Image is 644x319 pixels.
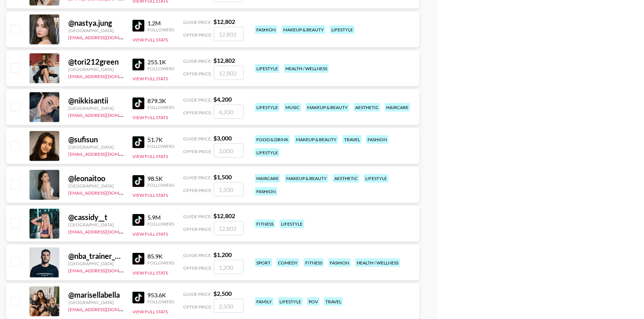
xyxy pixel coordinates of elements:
[68,28,124,33] div: [GEOGRAPHIC_DATA]
[255,103,279,112] div: lifestyle
[68,266,143,273] a: [EMAIL_ADDRESS][DOMAIN_NAME]
[68,144,124,150] div: [GEOGRAPHIC_DATA]
[183,214,212,219] span: Guide Price:
[214,27,244,41] input: 12,802
[132,115,168,120] button: View Full Stats
[364,174,388,183] div: lifestyle
[255,64,279,73] div: lifestyle
[214,221,244,235] input: 12,802
[132,214,144,226] img: TikTok
[147,260,174,266] div: Followers
[343,135,362,144] div: travel
[68,261,124,266] div: [GEOGRAPHIC_DATA]
[285,174,328,183] div: makeup & beauty
[132,37,168,43] button: View Full Stats
[132,76,168,81] button: View Full Stats
[385,103,410,112] div: haircare
[183,304,212,310] span: Offer Price:
[354,103,380,112] div: aesthetic
[147,214,174,221] div: 5.9M
[183,175,212,180] span: Guide Price:
[147,299,174,304] div: Followers
[147,253,174,260] div: 85.9K
[147,221,174,227] div: Followers
[255,25,277,34] div: fashion
[68,57,124,66] div: @ tori212green
[68,213,124,222] div: @ cassidy__t
[213,290,232,297] strong: $ 2,500
[132,97,144,109] img: TikTok
[279,220,304,228] div: lifestyle
[68,222,124,227] div: [GEOGRAPHIC_DATA]
[183,136,212,142] span: Guide Price:
[183,226,212,232] span: Offer Price:
[183,110,212,115] span: Offer Price:
[282,25,325,34] div: makeup & beauty
[183,97,212,103] span: Guide Price:
[68,33,143,40] a: [EMAIL_ADDRESS][DOMAIN_NAME]
[147,143,174,149] div: Followers
[132,231,168,237] button: View Full Stats
[68,135,124,144] div: @ sufisun
[132,253,144,265] img: TikTok
[147,66,174,71] div: Followers
[306,103,349,112] div: makeup & beauty
[213,134,232,142] strong: $ 3,000
[213,251,232,258] strong: $ 1,200
[214,143,244,158] input: 3,000
[255,258,272,267] div: sport
[68,290,124,300] div: @ marisellabella
[214,66,244,80] input: 12,802
[214,182,244,196] input: 1,500
[214,260,244,274] input: 1,200
[213,18,235,25] strong: $ 12,802
[68,174,124,183] div: @ leonaitoo
[294,135,338,144] div: makeup & beauty
[214,299,244,313] input: 2,500
[214,105,244,119] input: 4,200
[147,97,174,105] div: 879.3K
[132,59,144,71] img: TikTok
[68,251,124,261] div: @ nba_trainer_seanmarshall
[68,300,124,305] div: [GEOGRAPHIC_DATA]
[304,258,324,267] div: fitness
[213,57,235,64] strong: $ 12,802
[366,135,388,144] div: fashion
[147,19,174,27] div: 1.2M
[68,150,143,157] a: [EMAIL_ADDRESS][DOMAIN_NAME]
[132,20,144,32] img: TikTok
[276,258,299,267] div: comedy
[132,309,168,315] button: View Full Stats
[68,183,124,189] div: [GEOGRAPHIC_DATA]
[147,105,174,110] div: Followers
[147,136,174,143] div: 51.7K
[132,292,144,304] img: TikTok
[213,96,232,103] strong: $ 4,200
[68,227,143,235] a: [EMAIL_ADDRESS][DOMAIN_NAME]
[255,148,279,157] div: lifestyle
[147,27,174,32] div: Followers
[330,25,354,34] div: lifestyle
[255,220,275,228] div: fitness
[183,71,212,77] span: Offer Price:
[132,270,168,276] button: View Full Stats
[68,305,143,312] a: [EMAIL_ADDRESS][DOMAIN_NAME]
[183,253,212,258] span: Guide Price:
[324,297,343,306] div: travel
[132,136,144,148] img: TikTok
[132,192,168,198] button: View Full Stats
[284,64,329,73] div: health / wellness
[68,18,124,28] div: @ nastya.jung
[68,105,124,111] div: [GEOGRAPHIC_DATA]
[255,187,277,196] div: fashion
[284,103,301,112] div: music
[147,175,174,182] div: 98.5K
[183,265,212,271] span: Offer Price:
[68,189,143,196] a: [EMAIL_ADDRESS][DOMAIN_NAME]
[68,111,143,118] a: [EMAIL_ADDRESS][DOMAIN_NAME]
[68,66,124,72] div: [GEOGRAPHIC_DATA]
[183,149,212,154] span: Offer Price:
[68,96,124,105] div: @ nikkisantii
[132,154,168,159] button: View Full Stats
[213,173,232,180] strong: $ 1,500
